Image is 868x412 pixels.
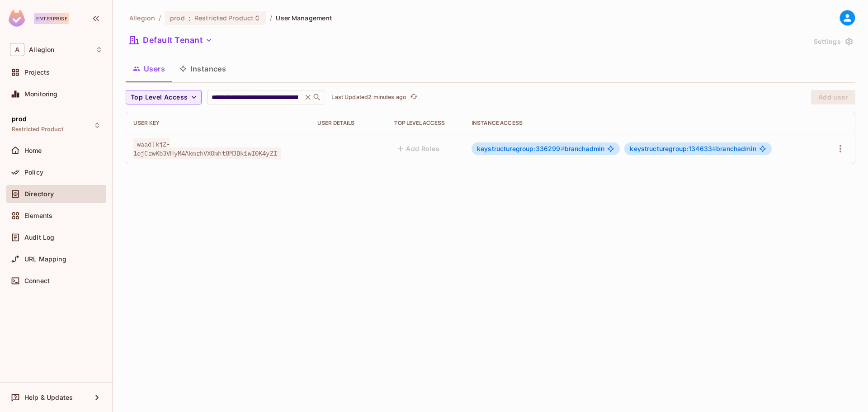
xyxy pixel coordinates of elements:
span: keystructuregroup:336299 [477,145,565,152]
span: branchadmin [477,145,604,152]
p: Last Updated 2 minutes ago [331,94,406,101]
button: Instances [172,57,233,80]
span: # [561,145,565,152]
button: Top Level Access [126,90,202,104]
div: User Key [133,119,303,127]
img: SReyMgAAAABJRU5ErkJggg== [9,10,25,27]
span: A [10,43,24,56]
span: Elements [24,212,52,219]
span: branchadmin [630,145,756,152]
div: Top Level Access [394,119,457,127]
span: Restricted Product [194,14,254,22]
span: : [188,14,191,22]
button: Users [126,57,172,80]
span: Restricted Product [12,126,63,133]
span: Policy [24,169,43,176]
span: prod [170,14,185,22]
span: Monitoring [24,90,58,98]
span: URL Mapping [24,256,66,263]
span: # [712,145,716,152]
li: / [270,14,272,22]
span: Connect [24,277,50,284]
span: Top Level Access [131,92,188,103]
span: Directory [24,190,54,198]
button: Settings [810,34,855,49]
div: Enterprise [34,13,69,24]
span: User Management [276,14,332,22]
button: Default Tenant [126,33,216,47]
li: / [159,14,161,22]
button: refresh [408,92,419,103]
span: Workspace: Allegion [29,46,54,53]
div: Instance Access [472,119,815,127]
span: waad|kjZ-1ojCrwKb3VHyM4AkmrhVXOmht8M3BkiwI0K4yZI [133,138,281,159]
span: Audit Log [24,234,54,241]
span: the active workspace [129,14,155,22]
span: Projects [24,69,50,76]
div: User Details [317,119,380,127]
span: refresh [410,93,418,102]
button: Add user [811,90,855,104]
button: Add Roles [394,142,443,156]
span: Home [24,147,42,154]
span: Help & Updates [24,394,73,401]
span: prod [12,115,27,123]
span: keystructuregroup:134633 [630,145,716,152]
span: Click to refresh data [406,92,419,103]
